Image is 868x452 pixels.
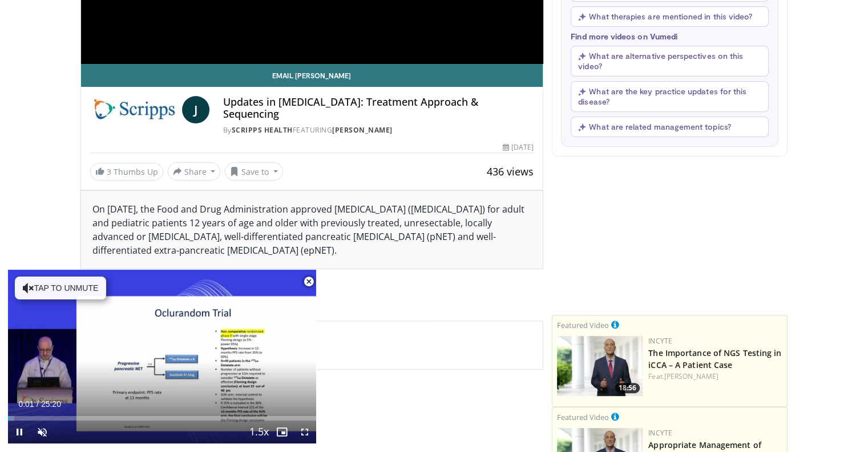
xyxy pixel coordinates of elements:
[648,428,672,438] a: Incyte
[223,96,534,121] h4: Updates in [MEDICAL_DATA]: Treatment Approach & Sequencing
[571,81,769,112] button: What are the key practice updates for this disease?
[503,142,534,153] div: [DATE]
[557,336,643,396] a: 18:56
[571,46,769,77] button: What are alternative perspectives on this video?
[223,125,534,135] div: By FEATURING
[31,421,54,443] button: Unmute
[81,64,543,87] a: Email [PERSON_NAME]
[8,270,316,444] video-js: Video Player
[8,416,316,421] div: Progress Bar
[648,336,672,346] a: Incyte
[90,96,177,123] img: Scripps Health
[271,421,293,443] button: Enable picture-in-picture mode
[571,117,769,137] button: What are related management topics?
[182,96,209,123] a: J
[664,371,718,381] a: [PERSON_NAME]
[584,165,756,308] iframe: Advertisement
[571,31,769,41] p: Find more videos on Vumedi
[81,191,543,269] div: On [DATE], the Food and Drug Administration approved [MEDICAL_DATA] ([MEDICAL_DATA]) for adult an...
[37,399,39,409] span: /
[90,163,163,181] a: 3 Thumbs Up
[571,6,769,27] button: What therapies are mentioned in this video?
[41,399,61,409] span: 25:20
[557,336,643,396] img: 6827cc40-db74-4ebb-97c5-13e529cfd6fb.png.150x105_q85_crop-smart_upscale.png
[648,347,781,370] a: The Importance of NGS Testing in iCCA – A Patient Case
[557,412,609,422] small: Featured Video
[487,165,534,178] span: 436 views
[15,277,106,299] button: Tap to unmute
[248,421,271,443] button: Playback Rate
[225,162,283,181] button: Save to
[232,125,293,135] a: Scripps Health
[18,399,34,409] span: 0:01
[615,383,640,393] span: 18:56
[8,421,31,443] button: Pause
[557,320,609,330] small: Featured Video
[332,125,393,135] a: [PERSON_NAME]
[107,166,111,177] span: 3
[297,270,320,294] button: Close
[168,162,221,181] button: Share
[293,421,316,443] button: Fullscreen
[648,371,782,382] div: Feat.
